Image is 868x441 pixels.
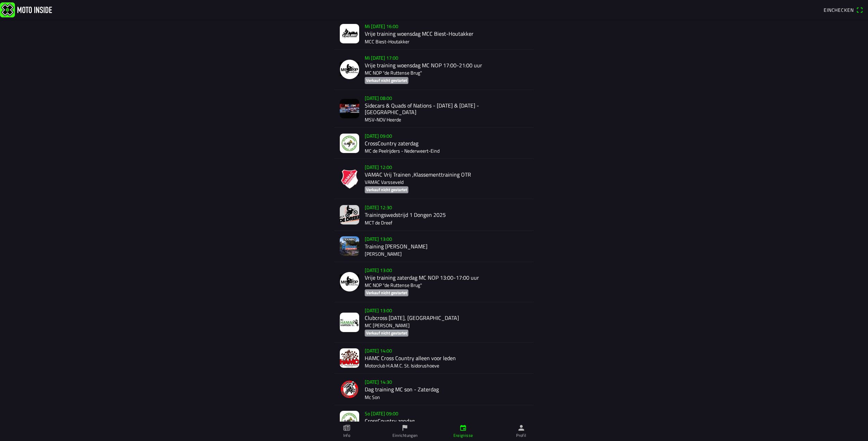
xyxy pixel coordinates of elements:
img: 9BaJ6JzUtSskXF0wpA0g5sW6VKDwpHNSP56K10Zi.jpg [340,411,359,430]
a: Eincheckenqr scanner [820,4,867,16]
ion-icon: flag [401,424,409,432]
img: aAdPnaJ0eM91CyR0W3EJwaucQemX36SUl3ujApoD.jpeg [340,134,359,153]
ion-icon: paper [343,424,351,432]
ion-icon: person [517,424,525,432]
ion-label: Info [343,432,350,439]
a: [DATE] 13:00Training [PERSON_NAME][PERSON_NAME] [334,231,534,262]
img: NjdwpvkGicnr6oC83998ZTDUeXJJ29cK9cmzxz8K.png [340,272,359,291]
ion-label: Einrichtungen [392,432,418,439]
ion-icon: calendar [459,424,467,432]
a: [DATE] 14:00HAMC Cross Country alleen voor ledenMotorclub H.A.M.C. St. Isidorushoeve [334,342,534,374]
span: Einchecken [824,6,853,14]
img: IfAby9mKD8ktyPe5hoHROIXONCLjirIdTKIgzdDA.jpg [340,348,359,368]
a: Mi [DATE] 16:00Vrije training woensdag MCC Biest-HoutakkerMCC Biest-Houtakker [334,18,534,49]
img: 93T3reSmquxdw3vykz1q1cFWxKRYEtHxrElz4fEm.jpg [340,205,359,224]
a: [DATE] 14:30Dag training MC son - ZaterdagMc Son [334,374,534,405]
ion-label: Profil [516,432,526,439]
img: sfRBxcGZmvZ0K6QUyq9TbY0sbKJYVDoKWVN9jkDZ.png [340,380,359,399]
a: [DATE] 13:00Clubcross [DATE], [GEOGRAPHIC_DATA]MC [PERSON_NAME]Verkauf nicht gestartet [334,302,534,342]
img: mf9H8d1a5TKedy5ZUBjz7cfp0XTXDcWLaUn258t6.jpg [340,313,359,332]
a: [DATE] 08:00Sidecars & Quads of Nations - [DATE] & [DATE] - [GEOGRAPHIC_DATA]MSV-NOV Heerde [334,90,534,128]
a: [DATE] 13:00Vrije training zaterdag MC NOP 13:00-17:00 uurMC NOP "de Ruttense Brug"Verkauf nicht ... [334,262,534,302]
img: v8yLAlcV2EDr5BhTd3ao95xgesV199AzVZhagmAy.png [340,169,359,189]
a: Mi [DATE] 17:00Vrije training woensdag MC NOP 17:00-21:00 uurMC NOP "de Ruttense Brug"Verkauf nic... [334,50,534,90]
img: RsLYVIJ3HdxBcd7YXp8gprPg8v9FlRA0bzDE6f0r.jpg [340,24,359,43]
a: So [DATE] 09:00CrossCountry zondag [334,405,534,436]
img: 2jubyqFwUY625b9WQNj3VlvG0cDiWSkTgDyQjPWg.jpg [340,99,359,118]
img: NjdwpvkGicnr6oC83998ZTDUeXJJ29cK9cmzxz8K.png [340,60,359,79]
ion-label: Ereignisse [453,432,473,439]
a: [DATE] 12:00VAMAC Vrij Trainen ,Klassementtraining OTRVAMAC VarsseveldVerkauf nicht gestartet [334,159,534,199]
img: N3lxsS6Zhak3ei5Q5MtyPEvjHqMuKUUTBqHB2i4g.png [340,236,359,256]
a: [DATE] 12:30Trainingswedstrijd 1 Dongen 2025MCT de Dreef [334,199,534,230]
a: [DATE] 09:00CrossCountry zaterdagMC de Peelrijders - Nederweert-Eind [334,128,534,159]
